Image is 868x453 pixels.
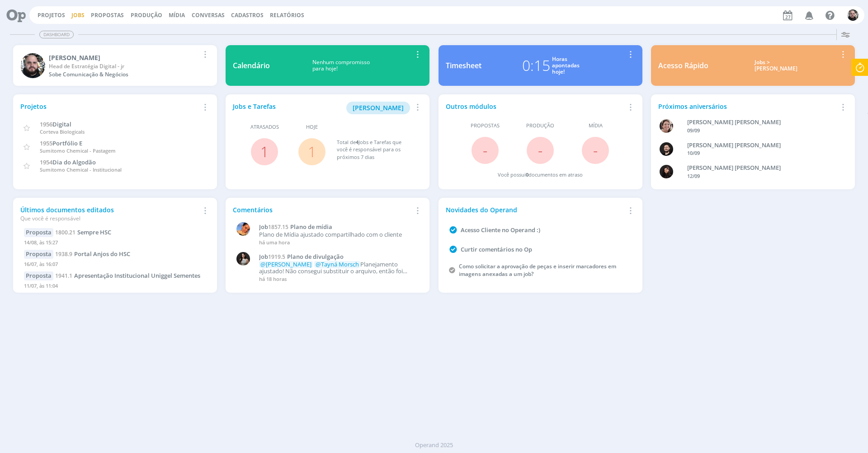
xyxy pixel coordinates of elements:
[658,102,837,111] div: Próximos aniversários
[55,229,75,236] span: 1800.21
[40,120,52,128] span: 1956
[88,12,127,19] button: Propostas
[658,60,708,71] div: Acesso Rápido
[687,118,834,127] div: Aline Beatriz Jackisch
[522,55,550,76] div: 0:15
[260,142,269,161] a: 1
[346,103,410,112] a: [PERSON_NAME]
[91,11,124,19] span: Propostas
[446,102,625,111] div: Outros módulos
[20,205,199,223] div: Últimos documentos editados
[49,62,199,70] div: Head de Estratégia Digital - jr
[77,228,111,236] span: Sempre HSC
[270,11,304,19] a: Relatórios
[40,158,96,166] a: 1954Dia do Algodão
[40,139,82,147] a: 1955Portfólio E
[128,12,165,19] button: Produção
[259,261,417,275] p: Planejamento ajustado! Não consegui substituir o arquivo, então foi adicionado à pasta um segundo...
[228,12,266,19] button: Cadastros
[552,56,580,75] div: Horas apontadas hoje!
[847,7,859,23] button: G
[55,250,130,258] a: 1938.9Portal Anjos do HSC
[687,173,700,179] span: 12/09
[290,223,332,231] span: Plano de mídia
[35,12,68,19] button: Projetos
[353,103,404,112] span: [PERSON_NAME]
[259,224,417,231] a: Job1857.15Plano de mídia
[49,70,199,79] div: Sobe Comunicação & Negócios
[316,260,359,268] span: @Tayná Morsch
[189,12,227,19] button: Conversas
[687,141,834,150] div: Bruno Corralo Granata
[259,253,417,261] a: Job1919.5Plano de divulgação
[461,226,540,234] a: Acesso Cliente no Operand :)
[24,259,206,272] div: 16/07, às 16:07
[231,11,264,19] span: Cadastros
[259,239,290,246] span: há uma hora
[40,120,71,128] a: 1956Digital
[260,260,311,268] span: @[PERSON_NAME]
[71,11,85,19] a: Jobs
[259,276,287,282] span: há 18 horas
[498,171,583,179] div: Você possui documentos em atraso
[337,139,414,161] div: Total de Jobs e Tarefas que você é responsável para os próximos 7 dias
[52,120,71,128] span: Digital
[471,122,500,130] span: Propostas
[52,139,82,147] span: Portfólio E
[660,142,673,156] img: B
[236,252,250,266] img: C
[267,12,307,19] button: Relatórios
[24,250,53,259] div: Proposta
[38,11,65,19] a: Projetos
[131,11,162,19] a: Produção
[233,205,412,215] div: Comentários
[270,59,412,72] div: Nenhum compromisso para hoje!
[660,119,673,133] img: A
[20,102,199,111] div: Projetos
[74,250,130,258] span: Portal Anjos do HSC
[55,250,72,258] span: 1938.9
[69,12,87,19] button: Jobs
[847,9,859,21] img: G
[24,237,206,250] div: 14/08, às 15:27
[24,228,53,237] div: Proposta
[40,158,52,166] span: 1954
[308,142,316,161] a: 1
[20,53,45,78] img: G
[24,271,53,280] div: Proposta
[166,12,188,19] button: Mídia
[589,122,603,130] span: Mídia
[687,149,700,156] span: 10/09
[74,271,200,280] span: Apresentação Institucional Uniggel Sementes
[259,231,417,238] p: Plano de Mídia ajustado compartilhado com o cliente
[687,127,700,134] span: 09/09
[233,60,270,71] div: Calendário
[268,223,288,231] span: 1857.15
[461,245,532,253] a: Curtir comentários no Op
[306,123,318,131] span: Hoje
[593,140,598,160] span: -
[39,31,74,38] span: Dashboard
[538,140,542,160] span: -
[40,128,85,135] span: Corteva Biologicals
[40,166,122,173] span: Sumitomo Chemical - Institucional
[250,123,279,131] span: Atrasados
[40,139,52,147] span: 1955
[687,163,834,173] div: Luana da Silva de Andrade
[169,11,185,19] a: Mídia
[192,11,225,19] a: Conversas
[287,252,344,261] span: Plano de divulgação
[55,271,200,280] a: 1941.1Apresentação Institucional Uniggel Sementes
[268,253,285,261] span: 1919.5
[715,59,837,72] div: Jobs > [PERSON_NAME]
[233,102,412,114] div: Jobs e Tarefas
[40,147,116,154] span: Sumitomo Chemical - Pastagem
[20,215,199,223] div: Que você é responsável
[346,102,410,114] button: [PERSON_NAME]
[24,280,206,294] div: 11/07, às 11:04
[660,165,673,178] img: L
[236,222,250,236] img: L
[356,139,359,145] span: 4
[55,228,111,236] a: 1800.21Sempre HSC
[483,140,487,160] span: -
